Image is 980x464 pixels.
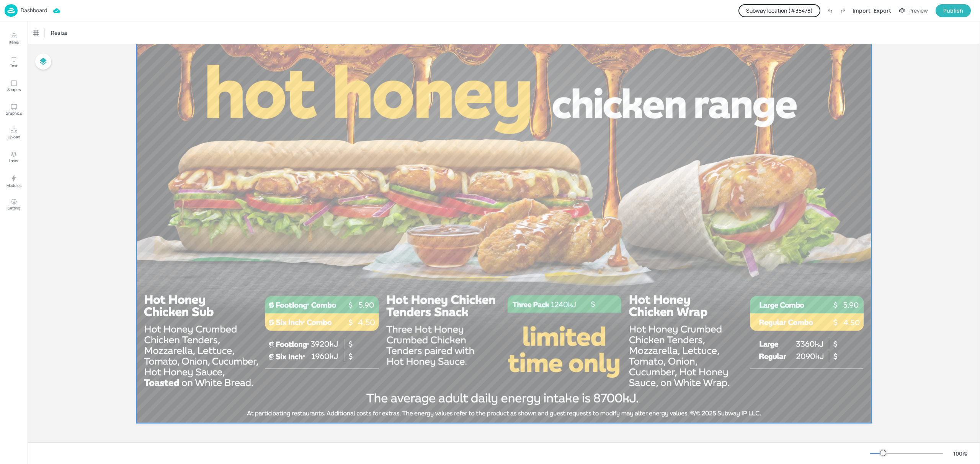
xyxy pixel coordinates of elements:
[936,4,971,17] button: Publish
[836,4,849,17] label: Redo (Ctrl + Y)
[874,6,891,15] div: Export
[5,4,18,17] img: logo-86c26b7e.jpg
[21,8,47,13] p: Dashboard
[836,317,867,328] p: 4.50
[738,4,820,17] button: Subway location (#35478)
[351,300,382,310] p: 5.90
[351,317,382,328] p: 4.50
[835,300,867,310] p: 5.90
[908,6,928,15] div: Preview
[943,6,963,15] div: Publish
[823,4,836,17] label: Undo (Ctrl + Z)
[49,29,69,37] span: Resize
[951,449,969,458] div: 100 %
[894,5,933,16] button: Preview
[853,6,871,15] div: Import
